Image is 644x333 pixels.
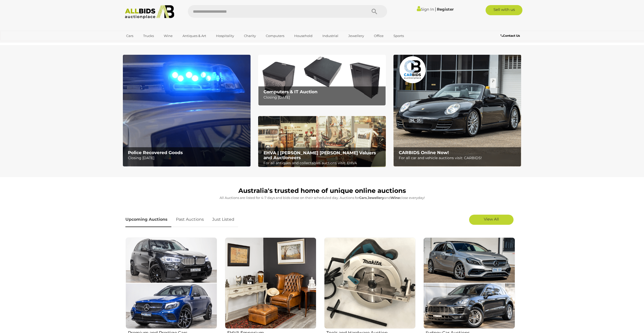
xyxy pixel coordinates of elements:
p: For all car and vehicle auctions visit: CARBIDS! [399,155,518,161]
b: CARBIDS Online Now! [399,150,449,155]
a: Computers & IT Auction Computers & IT Auction Closing [DATE] [258,55,386,106]
button: Search [362,5,387,18]
img: Computers & IT Auction [258,55,386,106]
a: View All [469,215,514,225]
img: Police Recovered Goods [123,55,251,166]
a: Office [371,32,387,40]
img: Tools and Hardware Auction [324,237,416,329]
p: Closing [DATE] [128,155,247,161]
span: | [435,6,436,12]
a: Police Recovered Goods Police Recovered Goods Closing [DATE] [123,55,251,166]
b: Computers & IT Auction [263,89,318,94]
img: Allbids.com.au [122,5,177,19]
a: Register [437,7,454,12]
p: All Auctions are listed for 4-7 days and bids close on their scheduled day. Auctions for , and cl... [125,195,519,201]
h1: Australia's trusted home of unique online auctions [125,187,519,194]
a: Just Listed [208,212,238,227]
strong: Wine [391,196,400,200]
a: Wine [160,32,176,40]
a: Cars [123,32,137,40]
a: Sports [390,32,407,40]
a: Sell with us [486,5,522,15]
a: Sign In [417,7,434,12]
a: [GEOGRAPHIC_DATA] [123,40,166,48]
img: CARBIDS Online Now! [393,55,521,166]
img: EHVA | Evans Hastings Valuers and Auctioneers [258,116,386,167]
b: EHVA | [PERSON_NAME] [PERSON_NAME] Valuers and Auctioneers [263,150,376,160]
a: Trucks [140,32,157,40]
img: Premium and Prestige Cars [126,237,217,329]
strong: Cars [359,196,367,200]
b: Police Recovered Goods [128,150,183,155]
p: Closing [DATE] [263,94,383,101]
a: Antiques & Art [179,32,209,40]
a: Charity [241,32,259,40]
img: EHVA Emporium [225,237,316,329]
a: Hospitality [213,32,237,40]
a: Jewellery [345,32,367,40]
a: CARBIDS Online Now! CARBIDS Online Now! For all car and vehicle auctions visit: CARBIDS! [393,55,521,166]
a: Household [291,32,316,40]
a: Past Auctions [172,212,208,227]
a: Computers [262,32,288,40]
a: Industrial [319,32,342,40]
span: View All [484,217,499,221]
p: For all antiques and collectables auctions visit: EHVA [263,160,383,166]
b: Contact Us [501,34,520,38]
img: Sydney Car Auctions [423,237,515,329]
strong: Jewellery [368,196,384,200]
a: Upcoming Auctions [125,212,171,227]
a: Contact Us [501,33,521,39]
a: EHVA | Evans Hastings Valuers and Auctioneers EHVA | [PERSON_NAME] [PERSON_NAME] Valuers and Auct... [258,116,386,167]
